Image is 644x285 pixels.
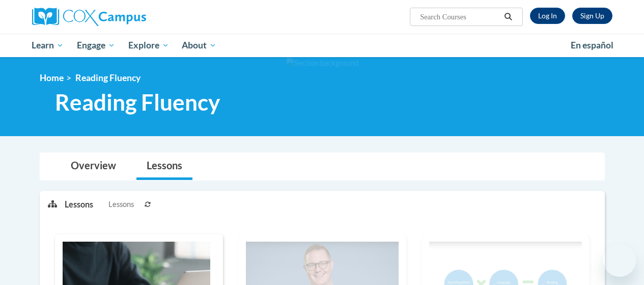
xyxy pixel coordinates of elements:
span: En español [571,40,613,50]
a: About [175,34,223,57]
a: Overview [61,153,126,180]
span: Reading Fluency [75,72,141,83]
span: Reading Fluency [55,89,220,116]
img: Cox Campus [32,8,146,26]
span: Explore [128,39,169,51]
a: Lessons [136,153,192,180]
iframe: Button to launch messaging window [603,244,636,277]
span: Learn [32,39,64,51]
a: Home [40,72,64,83]
span: About [182,39,216,51]
a: Engage [70,34,122,57]
input: Search Courses [419,11,500,23]
a: Learn [25,34,71,57]
span: Engage [77,39,115,51]
a: Explore [122,34,176,57]
p: Lessons [65,199,93,210]
button: Search [500,11,516,23]
a: Log In [530,8,565,24]
i:  [503,13,513,21]
span: Lessons [108,199,134,210]
a: Register [572,8,612,24]
div: Main menu [24,34,620,57]
a: Cox Campus [32,8,215,26]
a: En español [564,35,620,56]
img: Section background [286,58,358,69]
